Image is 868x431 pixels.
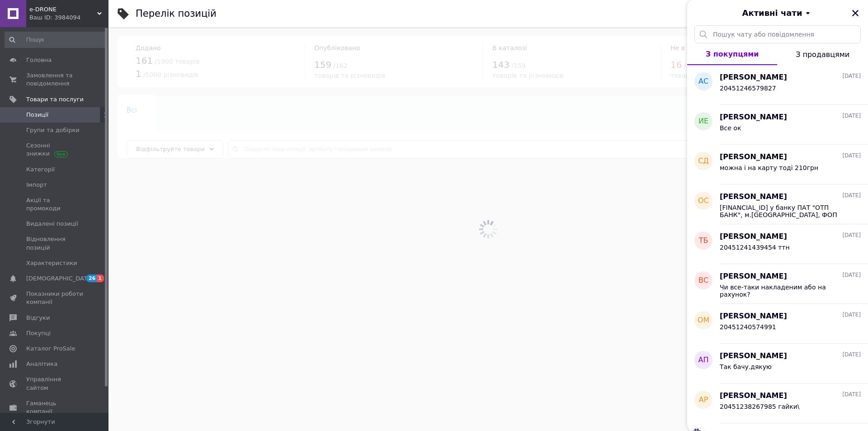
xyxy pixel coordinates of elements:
span: Покупці [26,329,51,337]
span: [DATE] [842,152,861,160]
div: Перелік позицій [136,9,217,19]
span: [FINANCIAL_ID] у банку ПАТ "ОТП БАНК", м.[GEOGRAPHIC_DATA], ФОП [PERSON_NAME] код за ДРФО 3202013... [720,204,848,218]
span: Акції та промокоди [26,196,84,213]
button: ИЕ[PERSON_NAME][DATE]Все ок [687,105,868,145]
span: [DATE] [842,232,861,239]
span: Характеристики [26,259,77,267]
span: [DATE] [842,192,861,199]
span: АС [698,76,708,87]
span: Категорії [26,166,55,174]
span: З покупцями [706,50,759,58]
span: [PERSON_NAME] [720,192,787,202]
button: АС[PERSON_NAME][DATE]20451246579827 [687,65,868,105]
span: ОМ [698,315,709,326]
span: Товари та послуги [26,95,84,104]
span: [PERSON_NAME] [720,351,787,361]
span: Позиції [26,111,48,119]
span: [DATE] [842,351,861,359]
span: [PERSON_NAME] [720,271,787,282]
span: Видалені позиції [26,220,78,228]
span: 20451241439454 ттн [720,244,790,251]
span: 26 [86,275,97,282]
span: [PERSON_NAME] [720,391,787,401]
span: Відгуки [26,314,50,322]
span: [DATE] [842,311,861,319]
span: ОС [698,196,709,206]
button: АП[PERSON_NAME][DATE]Так бачу.дякую [687,344,868,384]
button: СД[PERSON_NAME][DATE]можна і на карту тоді 210грн [687,145,868,185]
button: ОС[PERSON_NAME][DATE][FINANCIAL_ID] у банку ПАТ "ОТП БАНК", м.[GEOGRAPHIC_DATA], ФОП [PERSON_NAME... [687,185,868,224]
span: АП [698,355,709,365]
span: [DATE] [842,112,861,120]
span: Чи все-таки накладеним або на рахунок? [720,284,848,298]
span: Імпорт [26,181,47,189]
span: 20451238267985 гайки\ [720,403,799,410]
button: ВС[PERSON_NAME][DATE]Чи все-таки накладеним або на рахунок? [687,264,868,304]
span: [DATE] [842,391,861,398]
span: Групи та добірки [26,126,80,134]
span: Управління сайтом [26,375,84,392]
span: Каталог ProSale [26,345,75,353]
span: Гаманець компанії [26,399,84,416]
span: [PERSON_NAME] [720,152,787,162]
span: СД [698,156,709,166]
button: ОМ[PERSON_NAME][DATE]20451240574991 [687,304,868,344]
span: Показники роботи компанії [26,290,84,306]
span: [DATE] [842,72,861,80]
span: ТБ [699,236,708,246]
span: [DATE] [842,271,861,279]
span: 20451246579827 [720,85,776,92]
span: [PERSON_NAME] [720,232,787,242]
button: Закрити [850,8,861,19]
button: З продавцями [777,43,868,65]
span: e-DRONE [29,5,97,14]
span: Так бачу.дякую [720,363,772,370]
button: З покупцями [687,43,777,65]
span: Головна [26,56,52,64]
span: Відновлення позицій [26,235,84,251]
input: Пошук [5,32,107,48]
span: Все ок [720,124,741,132]
span: 20451240574991 [720,323,776,331]
span: 1 [97,275,104,282]
span: ИЕ [698,116,708,127]
span: [PERSON_NAME] [720,311,787,322]
span: Сезонні знижки [26,142,84,158]
span: ВС [698,275,708,286]
button: АР[PERSON_NAME][DATE]20451238267985 гайки\ [687,384,868,423]
button: Активні чати [712,7,843,19]
span: [PERSON_NAME] [720,112,787,123]
span: Аналітика [26,360,57,368]
button: ТБ[PERSON_NAME][DATE]20451241439454 ттн [687,224,868,264]
span: Активні чати [742,7,802,19]
span: [DEMOGRAPHIC_DATA] [26,275,93,283]
span: можна і на карту тоді 210грн [720,164,818,171]
div: Ваш ID: 3984094 [29,14,108,22]
input: Пошук чату або повідомлення [694,25,861,43]
span: З продавцями [796,50,849,59]
span: [PERSON_NAME] [720,72,787,83]
span: АР [699,395,708,405]
span: Замовлення та повідомлення [26,71,84,88]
